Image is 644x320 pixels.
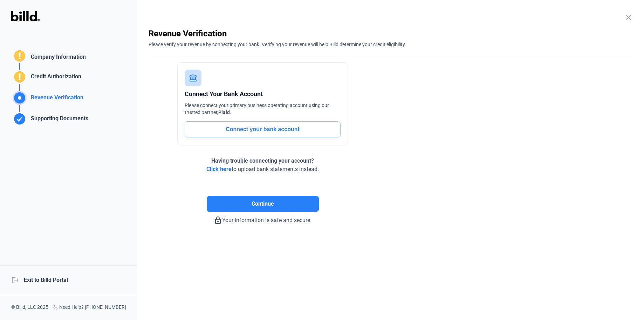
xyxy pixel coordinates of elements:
span: Continue [252,200,274,208]
mat-icon: close [624,13,633,22]
button: Connect your bank account [185,121,341,137]
div: Please verify your revenue by connecting your bank. Verifying your revenue will help Billd determ... [149,39,633,48]
div: Supporting Documents [28,114,88,126]
span: Having trouble connecting your account? [211,157,314,164]
span: Plaid [218,109,230,115]
div: Revenue Verification [149,28,633,39]
div: Your information is safe and secure. [149,212,377,225]
div: Please connect your primary business operating account using our trusted partner, . [185,102,341,116]
div: Company Information [28,53,86,63]
span: Click here [206,166,232,172]
img: Billd Logo [11,11,40,21]
mat-icon: lock_outline [214,216,222,225]
div: © Billd, LLC 2025 [11,304,48,312]
div: Credit Authorization [28,72,81,84]
mat-icon: logout [11,276,18,283]
div: to upload bank statements instead. [206,157,319,173]
div: Revenue Verification [28,93,83,105]
div: Need Help? [PHONE_NUMBER] [52,304,126,312]
button: Continue [207,196,319,212]
div: Connect Your Bank Account [185,89,341,99]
